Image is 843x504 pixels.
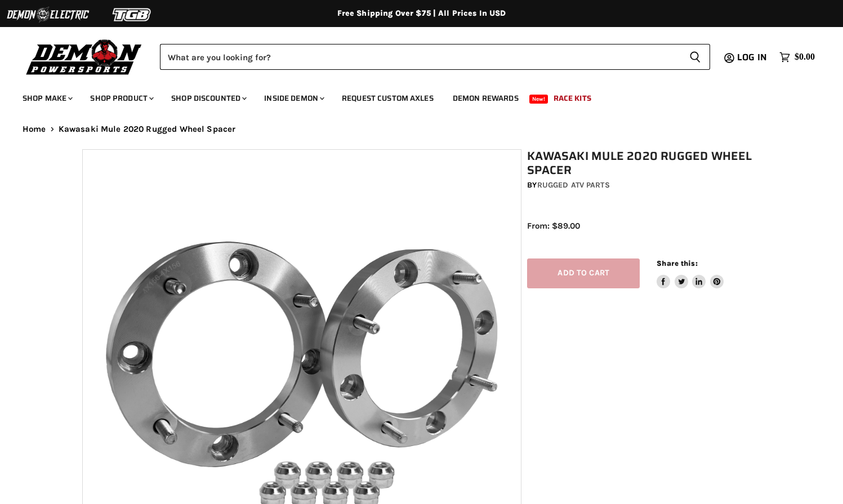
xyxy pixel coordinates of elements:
[737,50,767,64] span: Log in
[23,37,146,77] img: Demon Powersports
[160,44,710,70] form: Product
[657,258,724,288] aside: Share this:
[527,221,580,231] span: From: $89.00
[680,44,710,70] button: Search
[256,87,331,110] a: Inside Demon
[90,4,175,25] img: TGB Logo 2
[537,180,610,190] a: Rugged ATV Parts
[732,52,774,63] a: Log in
[444,87,527,110] a: Demon Rewards
[6,4,90,25] img: Demon Electric Logo 2
[774,49,820,65] a: $0.00
[82,87,160,110] a: Shop Product
[527,179,766,191] div: by
[545,87,600,110] a: Race Kits
[529,95,548,104] span: New!
[333,87,442,110] a: Request Custom Axles
[23,124,46,134] a: Home
[795,52,815,63] span: $0.00
[657,259,697,267] span: Share this:
[527,149,766,177] h1: Kawasaki Mule 2020 Rugged Wheel Spacer
[160,44,680,70] input: Search
[59,124,236,134] span: Kawasaki Mule 2020 Rugged Wheel Spacer
[163,87,253,110] a: Shop Discounted
[14,87,79,110] a: Shop Make
[14,82,812,110] ul: Main menu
